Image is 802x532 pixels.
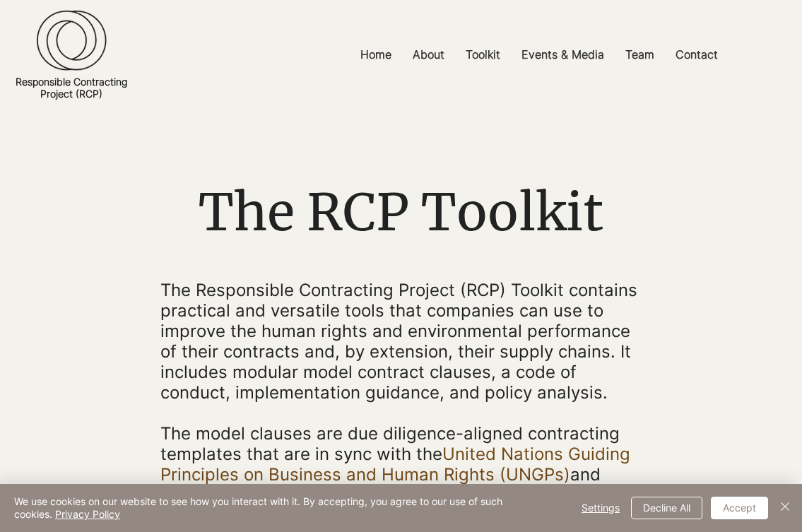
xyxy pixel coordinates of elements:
[514,39,611,71] p: Events & Media
[353,39,399,71] p: Home
[618,39,661,71] p: Team
[711,497,768,519] button: Accept
[455,39,511,71] a: Toolkit
[14,495,565,521] span: We use cookies on our website to see how you interact with it. By accepting, you agree to our use...
[511,39,615,71] a: Events & Media
[668,39,725,71] p: Contact
[402,39,455,71] a: About
[615,39,665,71] a: Team
[631,497,702,519] button: Decline All
[160,423,630,526] span: The model clauses are due diligence-aligned contracting templates that are in sync with the and t...
[777,498,794,515] img: Close
[582,497,620,519] span: Settings
[160,280,637,403] span: The Responsible Contracting Project (RCP) Toolkit contains practical and versatile tools that com...
[276,39,802,71] nav: Site
[459,39,507,71] p: Toolkit
[665,39,729,71] a: Contact
[55,508,120,520] a: Privacy Policy
[16,76,127,100] a: Responsible ContractingProject (RCP)
[350,39,402,71] a: Home
[199,180,603,244] span: The RCP Toolkit
[406,39,452,71] p: About
[777,495,794,521] button: Close
[160,444,630,485] a: United Nations Guiding Principles on Business and Human Rights (UNGPs)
